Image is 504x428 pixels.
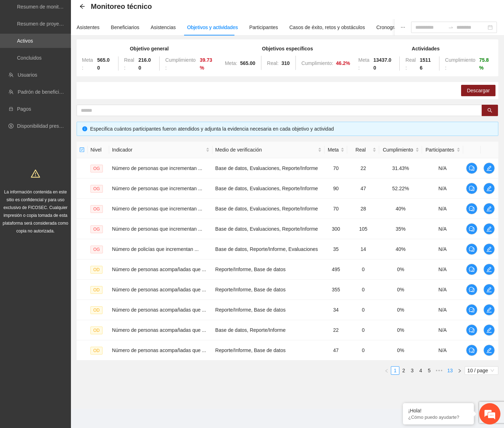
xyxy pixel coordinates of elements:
button: comment [466,324,477,336]
th: Indicador [109,142,212,158]
div: Asistencias [151,23,176,31]
th: Medio de verificación [212,142,325,158]
span: Real: [124,57,134,71]
td: Base de datos, Evaluaciones, Reporte/Informe [212,179,325,199]
td: 40% [379,199,422,219]
strong: 46.2 % [336,60,350,66]
button: comment [466,183,477,194]
span: OG [90,185,103,193]
span: Participantes [425,146,455,154]
a: Resumen de proyectos aprobados [17,21,93,27]
td: 0 [347,280,379,300]
li: Next 5 Pages [433,366,445,375]
th: Cumplimiento [379,142,422,158]
td: N/A [422,179,463,199]
span: Número de personas acompañadas que ... [112,327,206,333]
span: Número de personas acompañadas que ... [112,267,206,272]
p: ¿Cómo puedo ayudarte? [408,415,469,420]
button: left [382,366,391,375]
span: Número de personas acompañadas que ... [112,307,206,313]
span: Cumplimiento [382,146,414,154]
td: 0% [379,320,422,340]
span: ellipsis [400,25,405,30]
span: check-square [79,147,84,152]
td: 47 [347,179,379,199]
a: 3 [408,367,416,374]
button: edit [483,264,495,275]
div: Objetivos y actividades [187,23,238,31]
span: warning [31,169,40,178]
td: Base de datos, Evaluaciones, Reporte/Informe [212,158,325,179]
span: Número de personas que incrementan ... [112,226,202,232]
button: Descargar [461,85,495,96]
td: Base de datos, Reporte/Informe [212,320,325,340]
strong: 565.00 [97,57,110,71]
a: 1 [391,367,399,374]
td: N/A [422,320,463,340]
strong: 13437.00 [373,57,392,71]
button: comment [466,345,477,356]
span: info-circle [82,126,87,131]
span: Descargar [467,87,490,94]
td: 0% [379,259,422,280]
strong: 75.8 % [479,57,489,71]
th: Meta [325,142,347,158]
span: Número de personas que incrementan ... [112,165,202,171]
span: edit [484,226,494,232]
span: edit [484,246,494,252]
button: edit [483,284,495,295]
td: 70 [325,199,347,219]
li: 3 [408,366,416,375]
button: edit [483,163,495,174]
button: edit [483,223,495,235]
td: 0 [347,259,379,280]
td: Reporte/Informe, Base de datos [212,300,325,320]
td: 0% [379,300,422,320]
span: edit [484,186,494,191]
span: to [448,24,454,30]
span: Número de personas acompañadas que ... [112,347,206,353]
span: right [458,369,462,373]
td: 105 [347,219,379,239]
td: 34 [325,300,347,320]
span: edit [484,206,494,212]
span: Número de personas que incrementan ... [112,186,202,191]
button: comment [466,304,477,315]
span: edit [484,327,494,333]
span: Número de policías que incrementan ... [112,246,199,252]
a: Resumen de monitoreo [17,4,69,10]
td: N/A [422,219,463,239]
strong: Objetivos específicos [262,46,313,51]
a: 13 [445,367,455,374]
div: Page Size [465,366,498,375]
td: 52.22% [379,179,422,199]
div: Cronograma [376,23,404,31]
td: 22 [347,158,379,179]
span: OD [90,266,103,274]
span: OD [90,306,103,314]
td: 70 [325,158,347,179]
td: 28 [347,199,379,219]
a: 2 [400,367,408,374]
button: right [455,366,464,375]
button: edit [483,203,495,214]
span: ••• [433,366,445,375]
td: 14 [347,239,379,259]
td: Reporte/Informe, Base de datos [212,280,325,300]
div: Especifica cuántos participantes fueron atendidos y adjunta la evidencia necesaria en cada objeti... [90,125,493,133]
div: Back [79,4,85,10]
td: N/A [422,280,463,300]
span: edit [484,287,494,292]
div: ¡Hola! [408,408,469,413]
td: N/A [422,340,463,361]
strong: Objetivo general [130,46,169,51]
div: Chatee con nosotros ahora [37,36,119,45]
td: 0 [347,300,379,320]
div: Asistentes [77,23,100,31]
span: Número de personas acompañadas que ... [112,287,206,292]
span: left [384,369,389,373]
span: swap-right [448,24,454,30]
span: edit [484,307,494,313]
button: comment [466,223,477,235]
button: edit [483,243,495,255]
